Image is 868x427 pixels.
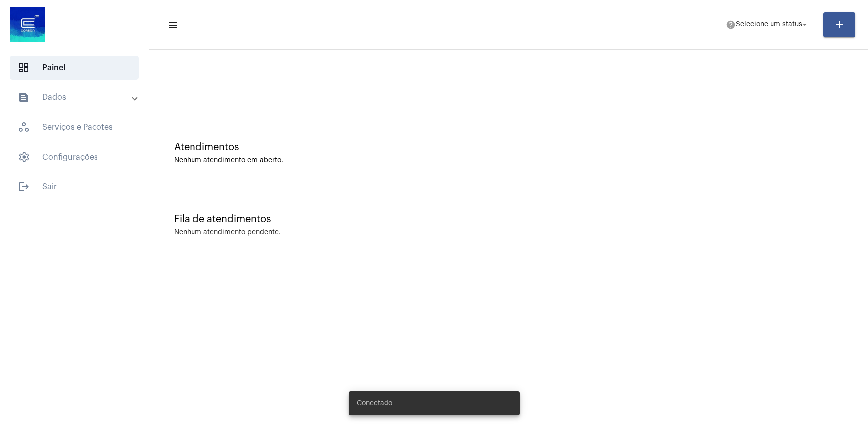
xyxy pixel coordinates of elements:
[833,19,845,31] mat-icon: add
[174,142,843,153] div: Atendimentos
[6,85,149,109] mat-expansion-panel-header: sidenav iconDados
[174,229,281,236] div: Nenhum atendimento pendente.
[18,91,30,103] mat-icon: sidenav icon
[18,62,30,74] span: sidenav icon
[167,19,177,31] mat-icon: sidenav icon
[10,115,139,139] span: Serviços e Pacotes
[18,121,30,133] span: sidenav icon
[800,20,809,29] mat-icon: arrow_drop_down
[18,181,30,193] mat-icon: sidenav icon
[174,214,843,225] div: Fila de atendimentos
[10,145,139,169] span: Configurações
[720,15,815,35] button: Selecione um status
[8,5,48,45] img: d4669ae0-8c07-2337-4f67-34b0df7f5ae4.jpeg
[736,21,802,28] span: Selecione um status
[174,157,843,164] div: Nenhum atendimento em aberto.
[18,91,133,103] mat-panel-title: Dados
[726,20,736,30] mat-icon: help
[357,398,392,408] span: Conectado
[18,151,30,163] span: sidenav icon
[10,175,139,199] span: Sair
[10,56,139,80] span: Painel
